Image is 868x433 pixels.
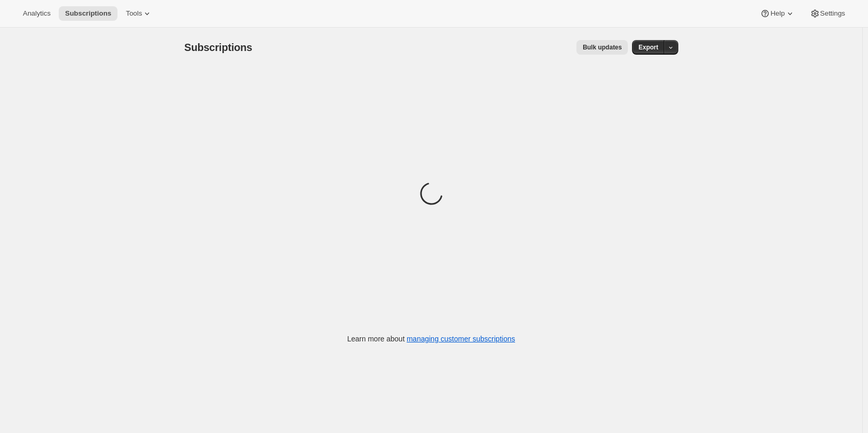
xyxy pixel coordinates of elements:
[185,42,253,53] span: Subscriptions
[59,6,117,21] button: Subscriptions
[638,43,658,52] span: Export
[804,6,851,21] button: Settings
[23,9,50,18] span: Analytics
[65,9,111,18] span: Subscriptions
[576,40,628,55] button: Bulk updates
[754,6,801,21] button: Help
[406,335,515,343] a: managing customer subscriptions
[126,9,142,18] span: Tools
[583,43,622,52] span: Bulk updates
[770,9,784,18] span: Help
[632,40,664,55] button: Export
[120,6,159,21] button: Tools
[820,9,845,18] span: Settings
[17,6,57,21] button: Analytics
[347,334,515,344] p: Learn more about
